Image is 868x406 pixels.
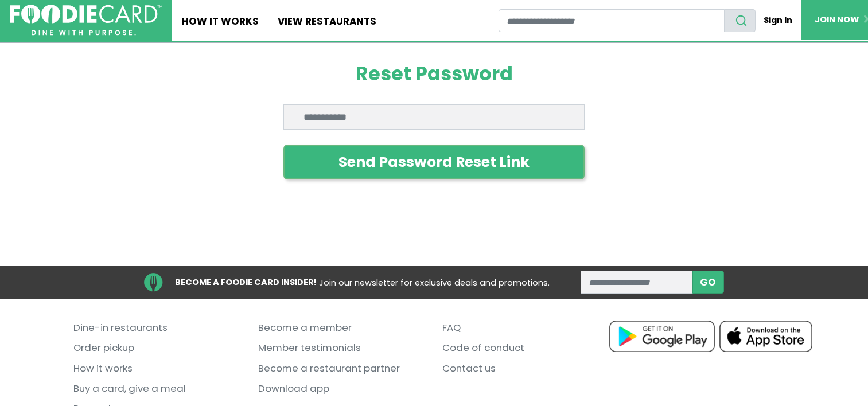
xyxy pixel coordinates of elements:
a: Buy a card, give a meal [73,378,241,399]
button: search [724,9,755,32]
a: Become a restaurant partner [258,358,426,378]
a: Download app [258,378,426,399]
a: Contact us [442,358,610,378]
a: How it works [73,358,241,378]
img: FoodieCard; Eat, Drink, Save, Donate [10,5,162,36]
a: Member testimonials [258,338,426,358]
button: Send Password Reset Link [283,145,585,179]
a: Order pickup [73,338,241,358]
a: Code of conduct [442,338,610,358]
button: subscribe [692,271,724,294]
a: Sign In [756,9,801,32]
h1: Reset Password [283,63,585,85]
input: restaurant search [499,9,725,32]
input: enter email address [581,271,692,294]
a: FAQ [442,318,610,338]
a: Become a member [258,318,426,338]
strong: BECOME A FOODIE CARD INSIDER! [175,276,317,288]
span: Join our newsletter for exclusive deals and promotions. [319,277,550,288]
a: Dine-in restaurants [73,318,241,338]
